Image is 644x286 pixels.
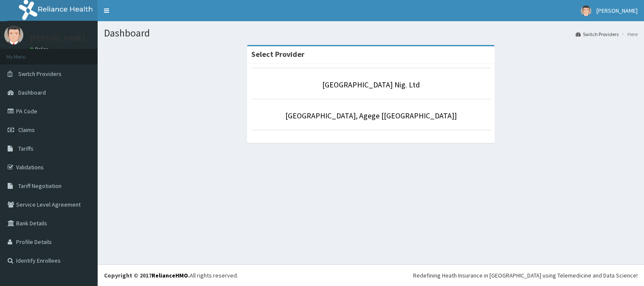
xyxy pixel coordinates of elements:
[581,6,591,16] img: User Image
[619,31,638,38] li: Here
[98,264,644,286] footer: All rights reserved.
[251,49,304,59] strong: Select Provider
[285,111,457,121] a: [GEOGRAPHIC_DATA], Agege [[GEOGRAPHIC_DATA]]
[30,46,50,52] a: Online
[18,89,46,96] span: Dashboard
[30,34,85,42] p: [PERSON_NAME]
[18,126,35,134] span: Claims
[152,272,188,279] a: RelianceHMO
[4,25,23,45] img: User Image
[596,7,638,14] span: [PERSON_NAME]
[104,272,190,279] strong: Copyright © 2017 .
[18,182,62,190] span: Tariff Negotiation
[104,28,638,39] h1: Dashboard
[322,80,420,90] a: [GEOGRAPHIC_DATA] Nig. Ltd
[576,31,619,38] a: Switch Providers
[18,70,62,78] span: Switch Providers
[18,145,34,152] span: Tariffs
[413,271,638,280] div: Redefining Heath Insurance in [GEOGRAPHIC_DATA] using Telemedicine and Data Science!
